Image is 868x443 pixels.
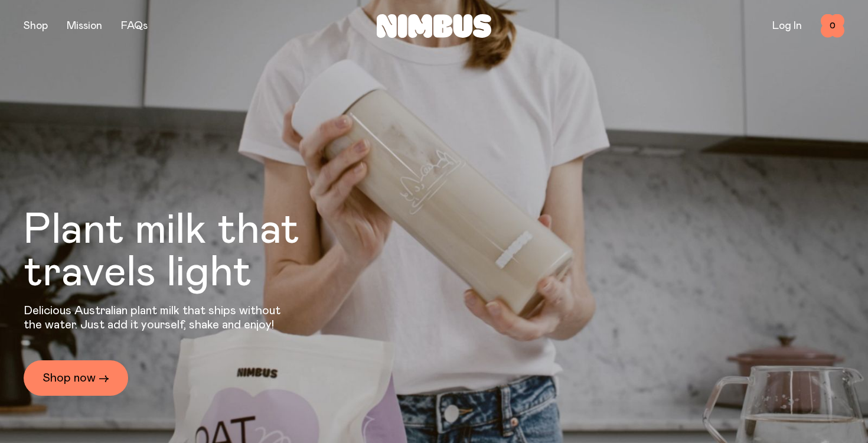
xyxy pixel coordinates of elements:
[821,14,844,38] button: 0
[67,21,102,31] a: Mission
[24,304,288,332] p: Delicious Australian plant milk that ships without the water. Just add it yourself, shake and enjoy!
[24,360,128,396] a: Shop now →
[121,21,148,31] a: FAQs
[24,209,364,294] h1: Plant milk that travels light
[772,21,802,31] a: Log In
